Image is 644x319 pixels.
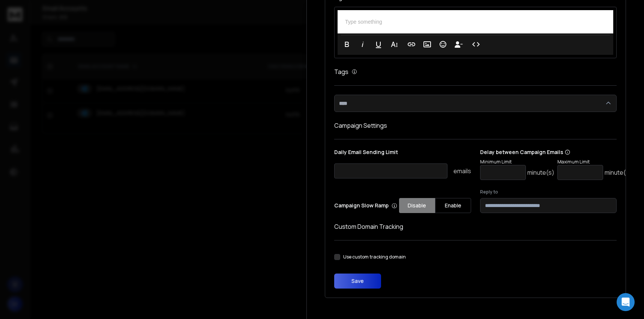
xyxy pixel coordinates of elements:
[399,198,435,213] button: Disable
[356,37,370,52] button: Italic (⌘I)
[334,121,617,130] h1: Campaign Settings
[404,37,419,52] button: Insert Link (⌘K)
[343,254,406,260] label: Use custom tracking domain
[435,198,471,213] button: Enable
[605,168,632,177] p: minute(s)
[480,189,617,195] label: Reply to
[480,148,632,156] p: Delay between Campaign Emails
[452,37,466,52] button: Insert Unsubscribe Link
[480,159,554,165] p: Minimum Limit
[469,37,483,52] button: Code View
[527,168,554,177] p: minute(s)
[617,293,635,311] div: Open Intercom Messenger
[436,37,450,52] button: Emoticons
[557,159,632,165] p: Maximum Limit
[334,67,348,76] h1: Tags
[334,274,381,289] button: Save
[340,37,354,52] button: Bold (⌘B)
[387,37,401,52] button: More Text
[334,148,471,159] p: Daily Email Sending Limit
[371,37,386,52] button: Underline (⌘U)
[453,166,471,175] p: emails
[334,202,397,209] p: Campaign Slow Ramp
[334,222,617,231] h1: Custom Domain Tracking
[420,37,434,52] button: Insert Image (⌘P)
